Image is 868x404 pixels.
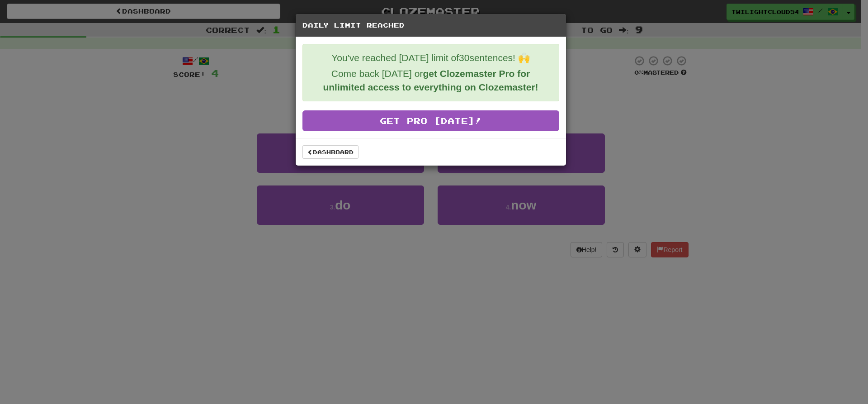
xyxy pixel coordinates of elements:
[302,145,359,159] a: Dashboard
[302,21,559,30] h5: Daily Limit Reached
[323,68,538,92] strong: get Clozemaster Pro for unlimited access to everything on Clozemaster!
[310,51,552,65] p: You've reached [DATE] limit of 30 sentences! 🙌
[310,67,552,94] p: Come back [DATE] or
[302,110,559,131] a: Get Pro [DATE]!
